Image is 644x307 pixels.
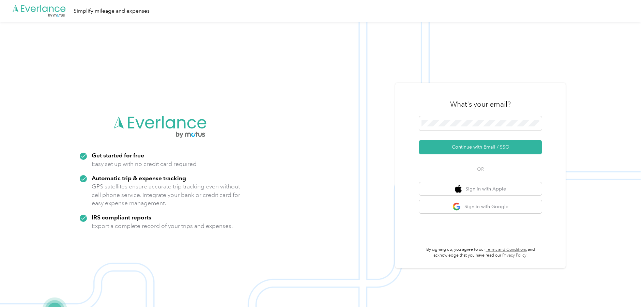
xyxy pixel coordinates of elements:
[502,253,526,258] a: Privacy Policy
[92,160,197,168] p: Easy set up with no credit card required
[74,7,150,15] div: Simplify mileage and expenses
[92,152,144,159] strong: Get started for free
[469,166,492,173] span: OR
[453,202,461,211] img: google logo
[92,182,241,208] p: GPS satellites ensure accurate trip tracking even without cell phone service. Integrate your bank...
[92,222,233,230] p: Export a complete record of your trips and expenses.
[419,140,542,154] button: Continue with Email / SSO
[455,185,462,193] img: apple logo
[92,174,186,182] strong: Automatic trip & expense tracking
[419,182,542,196] button: apple logoSign in with Apple
[92,214,151,221] strong: IRS compliant reports
[419,247,542,259] p: By signing up, you agree to our and acknowledge that you have read our .
[419,200,542,213] button: google logoSign in with Google
[450,99,511,109] h3: What's your email?
[486,247,527,252] a: Terms and Conditions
